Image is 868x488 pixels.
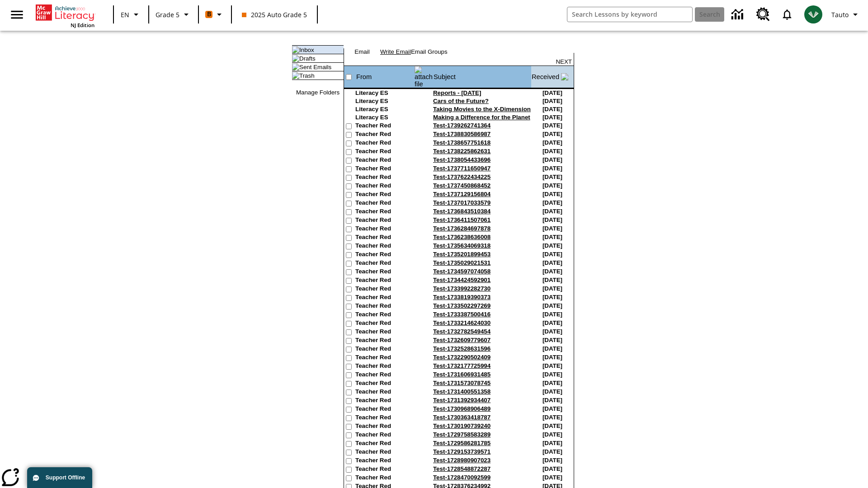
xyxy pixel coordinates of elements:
[433,440,491,446] a: Test-1729586281785
[561,73,568,80] img: arrow_down.gif
[542,106,562,113] nobr: [DATE]
[433,148,491,155] a: Test-1738225862631
[433,89,481,96] a: Reports - [DATE]
[355,380,414,388] td: Teacher Red
[799,3,828,26] button: Select a new avatar
[433,465,491,472] a: Test-1728548872287
[433,405,491,412] a: Test-1730968906489
[542,362,562,369] nobr: [DATE]
[299,72,315,79] a: Trash
[433,294,491,300] a: Test-1733819390373
[775,3,799,26] a: Notifications
[726,2,751,27] a: Data Center
[542,380,562,386] nobr: [DATE]
[542,354,562,361] nobr: [DATE]
[542,311,562,318] nobr: [DATE]
[433,216,491,223] a: Test-1736411507061
[36,3,94,28] div: Home
[542,114,562,121] nobr: [DATE]
[532,73,559,80] a: Received
[433,98,489,104] a: Cars of the Future?
[433,182,491,189] a: Test-1737450868452
[828,6,864,23] button: Profile/Settings
[355,165,414,174] td: Teacher Red
[542,165,562,172] nobr: [DATE]
[542,225,562,232] nobr: [DATE]
[433,354,491,361] a: Test-1732290502409
[542,251,562,258] nobr: [DATE]
[804,5,822,23] img: avatar image
[542,131,562,137] nobr: [DATE]
[355,182,414,191] td: Teacher Red
[433,397,491,404] a: Test-1731392934407
[415,66,433,88] img: attach file
[542,457,562,464] nobr: [DATE]
[542,234,562,240] nobr: [DATE]
[433,268,491,275] a: Test-1734597074058
[355,448,414,457] td: Teacher Red
[433,191,491,197] a: Test-1737129156804
[355,208,414,216] td: Teacher Red
[433,285,491,292] a: Test-1733992282730
[355,148,414,156] td: Teacher Red
[355,319,414,328] td: Teacher Red
[542,371,562,378] nobr: [DATE]
[542,345,562,352] nobr: [DATE]
[355,311,414,319] td: Teacher Red
[433,380,491,386] a: Test-1731573078745
[433,208,491,215] a: Test-1736843510384
[542,328,562,335] nobr: [DATE]
[433,139,491,146] a: Test-1738657751618
[433,388,491,395] a: Test-1731400551358
[433,242,491,249] a: Test-1735634069318
[355,131,414,139] td: Teacher Red
[542,199,562,206] nobr: [DATE]
[542,319,562,326] nobr: [DATE]
[542,182,562,189] nobr: [DATE]
[542,277,562,283] nobr: [DATE]
[433,474,491,481] a: Test-1728470092599
[299,64,331,70] a: Sent Emails
[355,388,414,397] td: Teacher Red
[292,72,299,79] img: folder_icon.gif
[242,10,307,19] span: 2025 Auto Grade 5
[433,345,491,352] a: Test-1732528631596
[567,7,692,22] input: search field
[46,474,85,481] span: Support Offline
[433,251,491,258] a: Test-1735201899453
[433,131,491,137] a: Test-1738830586987
[355,199,414,208] td: Teacher Red
[433,319,491,326] a: Test-1733214624030
[354,48,369,55] a: Email
[355,251,414,259] td: Teacher Red
[433,371,491,378] a: Test-1731606931485
[355,234,414,242] td: Teacher Red
[434,73,456,80] a: Subject
[542,294,562,300] nobr: [DATE]
[433,311,491,318] a: Test-1733387500416
[433,156,491,163] a: Test-1738054433696
[433,225,491,232] a: Test-1736284697878
[355,225,414,234] td: Teacher Red
[542,122,562,129] nobr: [DATE]
[542,89,562,96] nobr: [DATE]
[355,122,414,131] td: Teacher Red
[355,302,414,311] td: Teacher Red
[542,465,562,472] nobr: [DATE]
[433,114,530,121] a: Making a Difference for the Planet
[542,148,562,155] nobr: [DATE]
[292,46,299,53] img: folder_icon_pick.gif
[433,122,491,129] a: Test-1739262741364
[292,55,299,62] img: folder_icon.gif
[433,422,491,429] a: Test-1730190739240
[299,55,316,62] a: Drafts
[542,388,562,395] nobr: [DATE]
[542,156,562,163] nobr: [DATE]
[355,242,414,251] td: Teacher Red
[433,457,491,464] a: Test-1728980907023
[433,414,491,421] a: Test-1730363418787
[355,216,414,225] td: Teacher Red
[299,47,314,53] a: Inbox
[542,259,562,266] nobr: [DATE]
[433,302,491,309] a: Test-1733502297269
